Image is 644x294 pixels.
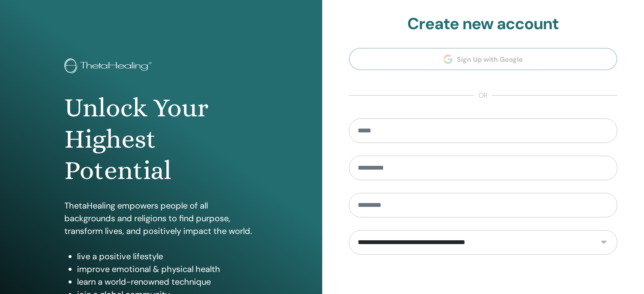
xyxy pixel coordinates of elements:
[77,275,258,288] li: learn a world-renowned technique
[64,199,258,237] p: ThetaHealing empowers people of all backgrounds and religions to find purpose, transform lives, a...
[349,14,618,34] h2: Create new account
[64,92,258,187] h1: Unlock Your Highest Potential
[77,263,258,275] li: improve emotional & physical health
[474,91,492,101] span: or
[77,250,258,263] li: live a positive lifestyle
